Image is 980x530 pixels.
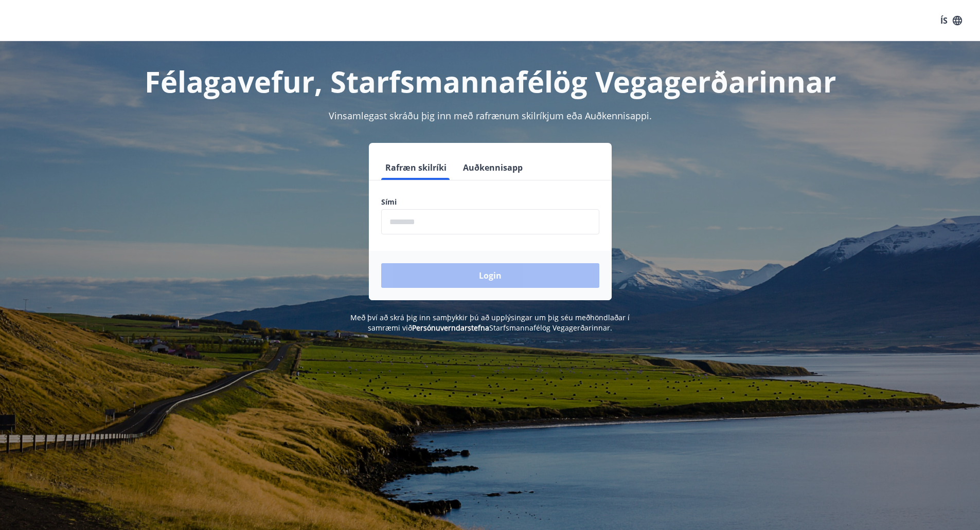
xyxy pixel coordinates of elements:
span: Með því að skrá þig inn samþykkir þú að upplýsingar um þig séu meðhöndlaðar í samræmi við Starfsm... [350,313,630,333]
span: Vinsamlegast skráðu þig inn með rafrænum skilríkjum eða Auðkennisappi. [329,109,652,122]
button: Auðkennisapp [459,155,527,180]
button: ÍS [935,11,968,30]
h1: Félagavefur, Starfsmannafélög Vegagerðarinnar [132,62,848,101]
label: Sími [381,197,599,207]
a: Persónuverndarstefna [412,323,489,333]
button: Rafræn skilríki [381,155,451,180]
